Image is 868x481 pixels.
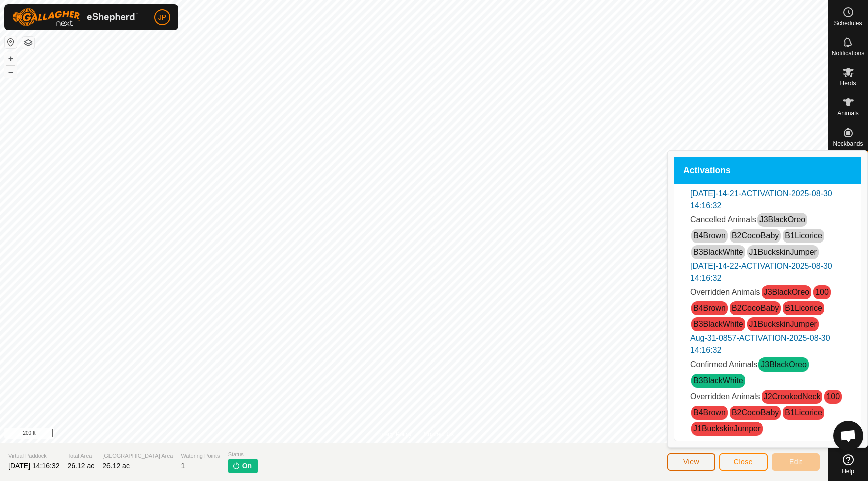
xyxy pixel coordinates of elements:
[828,450,868,478] a: Help
[181,462,185,470] span: 1
[833,141,863,147] span: Neckbands
[690,392,761,401] span: Overridden Animals
[690,262,832,282] a: [DATE]-14-22-ACTIVATION-2025-08-30 14:16:32
[734,458,753,466] span: Close
[8,452,59,460] span: Virtual Paddock
[693,424,761,433] a: J1BuckskinJumper
[424,430,454,439] a: Contact Us
[840,80,856,86] span: Herds
[683,458,699,466] span: View
[785,408,822,417] a: B1Licorice
[772,453,820,471] button: Edit
[719,453,768,471] button: Close
[785,304,822,312] a: B1Licorice
[842,468,854,474] span: Help
[815,288,829,296] a: 100
[102,462,130,470] span: 26.12 ac
[667,453,715,471] button: View
[764,392,821,401] a: J2CrookedNeck
[693,304,726,312] a: B4Brown
[12,8,138,26] img: Gallagher Logo
[690,189,832,210] a: [DATE]-14-21-ACTIVATION-2025-08-30 14:16:32
[242,461,252,471] span: On
[834,20,862,26] span: Schedules
[690,288,761,296] span: Overridden Animals
[8,462,59,470] span: [DATE] 14:16:32
[693,248,743,256] a: B3BlackWhite
[693,376,743,385] a: B3BlackWhite
[67,462,94,470] span: 26.12 ac
[67,452,94,460] span: Total Area
[102,452,173,460] span: [GEOGRAPHIC_DATA] Area
[832,50,864,56] span: Notifications
[732,408,779,417] a: B2CocoBaby
[759,215,806,224] a: J3BlackOreo
[228,450,258,459] span: Status
[789,458,802,466] span: Edit
[690,334,830,354] a: Aug-31-0857-ACTIVATION-2025-08-30 14:16:32
[826,392,840,401] a: 100
[837,110,859,116] span: Animals
[785,231,822,240] a: B1Licorice
[690,215,756,224] span: Cancelled Animals
[181,452,220,460] span: Watering Points
[5,66,17,78] button: –
[22,37,34,49] button: Map Layers
[690,360,757,369] span: Confirmed Animals
[693,231,726,240] a: B4Brown
[693,408,726,417] a: B4Brown
[374,430,412,439] a: Privacy Policy
[833,421,863,451] a: Open chat
[232,462,240,470] img: turn-on
[764,288,810,296] a: J3BlackOreo
[5,53,17,65] button: +
[732,231,779,240] a: B2CocoBaby
[749,248,817,256] a: J1BuckskinJumper
[683,166,731,175] span: Activations
[749,320,817,328] a: J1BuckskinJumper
[761,360,807,369] a: J3BlackOreo
[158,12,166,23] span: JP
[5,36,17,48] button: Reset Map
[732,304,779,312] a: B2CocoBaby
[693,320,743,328] a: B3BlackWhite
